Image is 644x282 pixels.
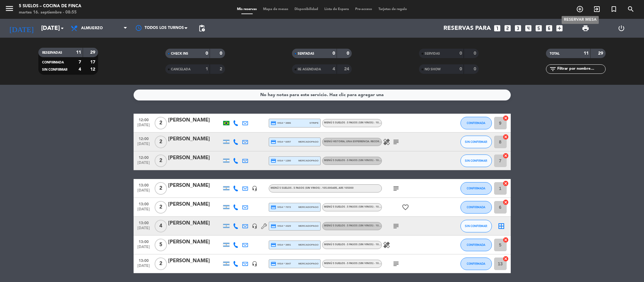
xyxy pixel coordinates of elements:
[392,185,400,192] i: subject
[344,67,350,71] strong: 24
[155,220,167,232] span: 4
[19,3,81,9] div: 5 SUELOS – COCINA DE FINCA
[460,182,492,195] button: CONFIRMADA
[375,8,410,11] span: Tarjetas de regalo
[582,24,589,32] span: print
[79,60,81,64] strong: 7
[171,52,188,55] span: CHECK INS
[474,51,477,56] strong: 0
[42,68,67,71] span: SIN CONFIRMAR
[136,154,151,161] span: 12:00
[467,243,485,247] span: CONFIRMADA
[503,134,509,140] i: cancel
[155,136,167,148] span: 2
[136,238,151,245] span: 13:00
[324,225,407,227] span: MENÚ 5 SUELOS - 5 PASOS (Sin vinos) - 105.000ARS
[474,67,477,71] strong: 0
[333,51,335,56] strong: 0
[168,154,222,162] div: [PERSON_NAME]
[324,206,391,208] span: MENÚ 5 SUELOS - 5 PASOS (Sin vinos) - 105.000ARS
[136,245,151,252] span: [DATE]
[535,24,543,32] i: looks_5
[460,67,462,71] strong: 0
[271,242,291,248] span: visa * 3891
[460,201,492,214] button: CONFIRMADA
[460,51,462,56] strong: 0
[310,121,319,125] span: stripe
[136,188,151,196] span: [DATE]
[503,180,509,187] i: cancel
[321,8,352,11] span: Lista de Espera
[593,5,601,13] i: exit_to_app
[503,115,509,121] i: cancel
[260,91,384,99] div: No hay notas para este servicio. Haz clic para agregar una
[298,224,318,228] span: mercadopago
[271,242,276,248] i: credit_card
[598,51,604,56] strong: 29
[81,26,103,30] span: Almuerzo
[324,122,391,124] span: MENÚ 5 SUELOS - 5 PASOS (Sin vinos) - 105.000ARS
[206,67,208,71] strong: 1
[298,140,318,144] span: mercadopago
[271,139,276,145] i: credit_card
[136,116,151,123] span: 12:00
[392,138,400,146] i: subject
[524,24,532,32] i: looks_4
[168,182,222,190] div: [PERSON_NAME]
[5,21,38,35] i: [DATE]
[136,207,151,214] span: [DATE]
[576,5,584,13] i: add_circle_outline
[618,24,625,32] i: power_settings_new
[467,205,485,209] span: CONFIRMADA
[352,8,375,11] span: Pre-acceso
[503,237,509,243] i: cancel
[503,153,509,159] i: cancel
[271,204,291,210] span: visa * 7072
[425,52,440,55] span: SERVIDAS
[627,5,635,13] i: search
[465,140,487,144] span: SIN CONFIRMAR
[234,8,260,11] span: Mis reservas
[168,219,222,227] div: [PERSON_NAME]
[168,135,222,143] div: [PERSON_NAME]
[79,67,81,72] strong: 4
[550,52,559,55] span: TOTAL
[168,116,222,124] div: [PERSON_NAME]
[136,226,151,233] span: [DATE]
[42,61,64,64] span: CONFIRMADA
[90,50,96,55] strong: 29
[220,67,223,71] strong: 2
[383,241,390,249] i: healing
[383,138,390,146] i: healing
[198,24,206,32] span: pending_actions
[298,205,318,209] span: mercadopago
[549,65,557,73] i: filter_list
[271,139,291,145] span: visa * 6057
[136,264,151,271] span: [DATE]
[155,258,167,270] span: 2
[168,200,222,209] div: [PERSON_NAME]
[562,16,599,24] div: RESERVAR MESA
[206,51,208,56] strong: 0
[402,203,409,211] i: favorite_border
[271,223,276,229] i: credit_card
[271,158,276,164] i: credit_card
[136,219,151,226] span: 13:00
[155,155,167,167] span: 2
[324,262,407,265] span: MENÚ 5 SUELOS - 5 PASOS (Sin vinos) - 105.000ARS
[136,181,151,188] span: 13:00
[493,24,501,32] i: looks_one
[90,60,96,64] strong: 17
[460,258,492,270] button: CONFIRMADA
[155,239,167,251] span: 5
[498,222,505,230] i: border_all
[298,159,318,163] span: mercadopago
[252,186,257,191] i: headset_mic
[5,4,14,15] button: menu
[42,51,62,54] span: RESERVADAS
[460,155,492,167] button: SIN CONFIRMAR
[76,50,81,55] strong: 11
[155,182,167,195] span: 2
[467,187,485,190] span: CONFIRMADA
[324,243,391,246] span: MENÚ 5 SUELOS - 5 PASOS (Sin vinos) - 105.000ARS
